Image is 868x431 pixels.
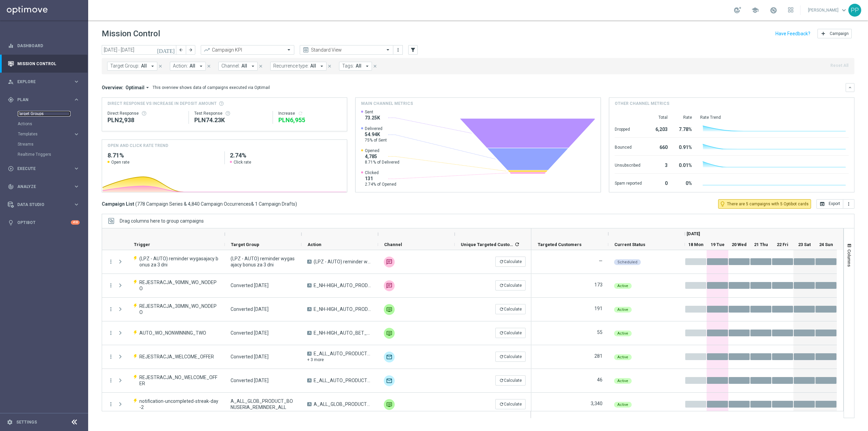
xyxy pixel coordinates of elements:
[73,201,80,208] i: keyboard_arrow_right
[846,83,854,92] button: keyboard_arrow_down
[18,109,87,119] div: Target Groups
[73,78,80,85] i: keyboard_arrow_right
[495,257,526,267] button: refreshCalculate
[597,329,603,335] label: 55
[231,330,269,336] span: Converted Today
[295,201,297,207] span: )
[718,199,811,209] button: lightbulb_outline There are 5 campaigns with 5 Optibot cards
[251,201,254,207] span: &
[102,393,531,416] div: Press SPACE to select this row.
[840,6,848,14] span: keyboard_arrow_down
[144,85,151,91] i: arrow_drop_down
[615,177,642,188] div: Spam reported
[514,242,520,247] i: refresh
[531,274,837,298] div: Press SPACE to select this row.
[339,62,372,71] button: Tags: All arrow_drop_down
[617,284,628,288] span: Active
[108,377,114,383] i: more_vert
[108,354,114,360] i: more_vert
[107,151,219,160] h2: 8.71%
[139,256,219,268] span: (LPZ - AUTO) reminder wygasajacy bonus za 3 dni
[365,170,396,175] span: Clicked
[231,306,269,312] span: Converted Today
[102,29,160,39] h1: Mission Control
[8,166,14,172] i: play_circle_outline
[139,303,219,315] span: REJESTRACJA_30MIN_WO_NODEPO
[384,304,395,315] img: Private message RT
[538,242,581,247] span: Targeted Customers
[206,64,211,69] i: close
[231,242,259,247] span: Target Group
[307,331,312,335] span: A
[591,400,603,407] label: 3,340
[8,79,73,85] div: Explore
[123,85,153,91] button: Optimail arrow_drop_down
[384,352,395,362] img: Optimail
[846,201,851,207] i: more_vert
[137,201,251,207] span: 778 Campaign Series & 4,840 Campaign Occurrences
[410,47,416,53] i: filter_alt
[365,175,396,182] span: 131
[499,307,504,312] i: refresh
[495,328,526,338] button: refreshCalculate
[614,242,645,247] span: Current Status
[597,377,603,383] label: 46
[231,256,296,268] span: (LPZ - AUTO) reminder wygasajacy bonus za 3 dni
[342,63,354,69] span: Tags:
[179,48,183,52] i: arrow_back
[384,257,395,267] img: SMS RT
[384,242,402,247] span: Channel
[188,48,193,52] i: arrow_forward
[16,420,37,424] a: Settings
[513,241,520,248] span: Calculate column
[108,330,114,336] i: more_vert
[18,131,80,137] button: Templates keyboard_arrow_right
[751,6,759,14] span: school
[102,369,531,393] div: Press SPACE to select this row.
[314,330,372,336] span: E_NH-HIGH_AUTO_BET_50 do 100 PLN NONWINNING TWO CONVERTED TODAY_DAILY
[206,62,212,70] button: close
[314,259,372,265] span: (LPZ - AUTO) reminder wygasajacy bonus za 3 dni
[307,260,312,264] span: A
[18,121,71,127] a: Actions
[157,62,163,70] button: close
[108,306,114,312] i: more_vert
[327,62,333,70] button: close
[102,85,123,91] h3: Overview:
[395,46,401,54] button: more_vert
[395,47,401,53] i: more_vert
[617,355,628,359] span: Active
[373,64,377,69] i: close
[614,377,632,384] colored-tag: Active
[365,115,380,121] span: 73.25K
[7,166,80,171] button: play_circle_outline Execute keyboard_arrow_right
[495,352,526,362] button: refreshCalculate
[8,97,73,103] div: Plan
[73,131,80,137] i: keyboard_arrow_right
[230,151,341,160] h2: 2.74%
[307,352,312,356] span: A
[727,201,809,207] span: There are 5 campaigns with 5 Optibot cards
[614,259,641,265] colored-tag: Scheduled
[615,141,642,152] div: Bounced
[700,115,849,120] div: Rate Trend
[499,378,504,383] i: refresh
[495,399,526,409] button: refreshCalculate
[73,96,80,103] i: keyboard_arrow_right
[201,45,294,55] ng-select: Campaign KPI
[231,398,296,410] span: A_ALL_GLOB_PRODUCT_BONUSERIA_REMINDER_ALL
[7,184,80,189] div: track_changes Analyze keyboard_arrow_right
[7,220,80,225] button: lightbulb Optibot +10
[499,354,504,359] i: refresh
[314,282,372,288] span: E_NH-HIGH_AUTO_PRODUCT_WO 90 MIN CONVERTED TODAY NONDEPO_DAILY
[139,374,219,387] span: REJESTRACJA_NO_WELCOME_OFFER
[18,132,73,136] div: Templates
[110,63,139,69] span: Target Group:
[153,85,270,91] div: This overview shows data of campaigns executed via Optimail
[384,399,395,410] img: Private message RT
[495,375,526,386] button: refreshCalculate
[73,183,80,190] i: keyboard_arrow_right
[107,143,168,149] h4: OPEN AND CLICK RATE TREND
